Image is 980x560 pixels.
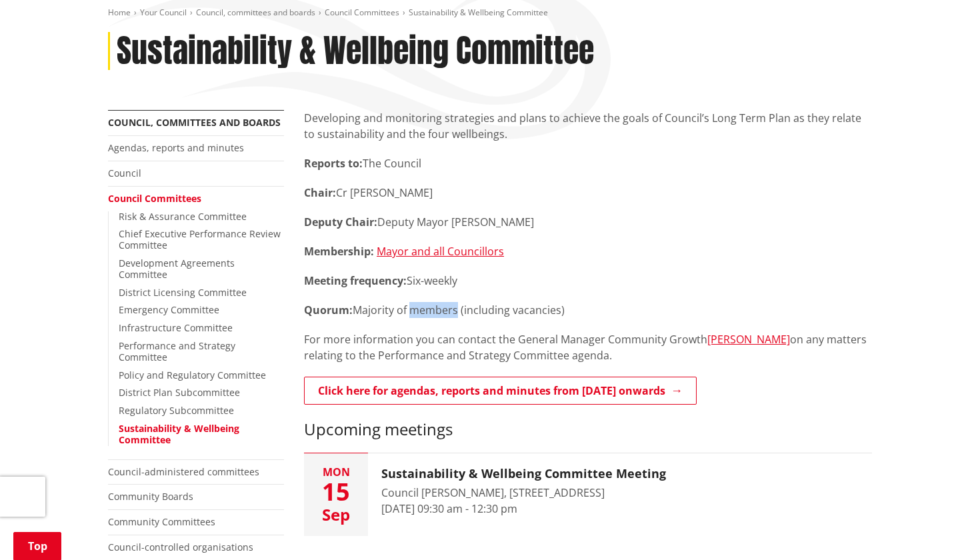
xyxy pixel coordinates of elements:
[304,331,872,363] p: For more information you can contact the General Manager Community Growth on any matters relating...
[304,377,697,405] a: Click here for agendas, reports and minutes from [DATE] onwards
[119,386,240,399] a: District Plan Subcommittee
[381,501,517,516] time: [DATE] 09:30 am - 12:30 pm
[108,7,131,18] a: Home
[119,321,233,334] a: Infrastructure Committee
[325,7,399,18] a: Council Committees
[108,490,193,503] a: Community Boards
[304,214,872,230] p: Deputy Mayor [PERSON_NAME]
[304,467,368,477] div: Mon
[304,303,353,317] strong: Quorum:
[304,420,872,439] h3: Upcoming meetings
[119,286,247,299] a: District Licensing Committee
[117,32,594,71] h1: Sustainability & Wellbeing Committee
[304,185,872,201] p: Cr [PERSON_NAME]
[919,504,967,552] iframe: Messenger Launcher
[119,369,266,381] a: Policy and Regulatory Committee
[119,404,234,417] a: Regulatory Subcommittee
[13,532,61,560] a: Top
[119,339,235,363] a: Performance and Strategy Committee
[119,303,219,316] a: Emergency Committee
[196,7,315,18] a: Council, committees and boards
[108,541,253,553] a: Council-controlled organisations
[409,7,548,18] span: Sustainability & Wellbeing Committee
[140,7,187,18] a: Your Council
[119,257,235,281] a: Development Agreements Committee
[304,110,872,142] p: Developing and monitoring strategies and plans to achieve the goals of Council’s Long Term Plan a...
[108,141,244,154] a: Agendas, reports and minutes
[304,302,872,318] p: Majority of members (including vacancies)
[304,155,872,171] p: The Council
[304,185,336,200] strong: Chair:
[381,467,666,481] h3: Sustainability & Wellbeing Committee Meeting
[108,167,141,179] a: Council
[304,273,872,289] p: Six-weekly
[304,507,368,523] div: Sep
[304,273,407,288] strong: Meeting frequency:
[108,192,201,205] a: Council Committees
[381,485,666,501] div: Council [PERSON_NAME], [STREET_ADDRESS]
[304,480,368,504] div: 15
[304,244,374,259] strong: Membership:
[304,215,377,229] strong: Deputy Chair:
[108,7,872,19] nav: breadcrumb
[119,210,247,223] a: Risk & Assurance Committee
[707,332,790,347] a: [PERSON_NAME]
[108,116,281,129] a: Council, committees and boards
[304,156,363,171] strong: Reports to:
[108,465,259,478] a: Council-administered committees
[377,244,504,259] a: Mayor and all Councillors
[119,227,281,251] a: Chief Executive Performance Review Committee
[304,453,872,536] button: Mon 15 Sep Sustainability & Wellbeing Committee Meeting Council [PERSON_NAME], [STREET_ADDRESS] [...
[119,422,239,446] a: Sustainability & Wellbeing Committee
[108,515,215,528] a: Community Committees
